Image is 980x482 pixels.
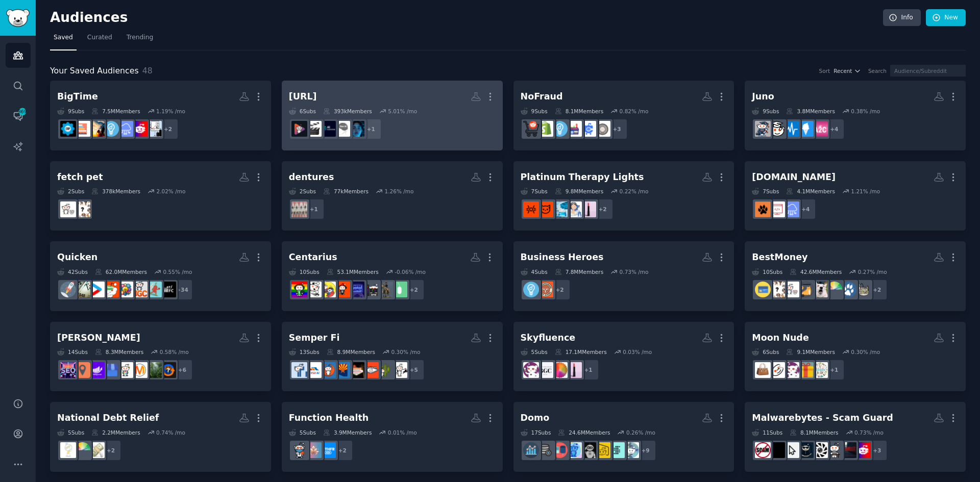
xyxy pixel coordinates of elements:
img: videogames [334,282,350,297]
div: 42.6M Members [790,268,842,275]
button: Recent [834,67,861,74]
img: SaaS [783,201,799,217]
div: 8.1M Members [555,108,603,115]
div: 0.30 % /mo [391,348,421,356]
div: 0.73 % /mo [620,268,649,275]
div: + 5 [403,359,425,380]
img: beauty [580,201,596,217]
img: datasets [552,442,568,458]
img: LocalListing [75,362,90,378]
img: artificial [566,442,582,458]
div: + 9 [635,440,656,461]
div: 393k Members [323,108,372,115]
div: 3.8M Members [786,108,835,115]
div: 6 Sub s [752,348,779,356]
div: 0.26 % /mo [626,429,655,436]
div: 11 Sub s [752,429,782,436]
a: National Debt Relief5Subs2.2MMembers0.74% /mo+2BankruptcyCReditDebtAdvice [50,402,271,472]
h2: Audiences [50,10,883,26]
img: hvacadvice [160,362,176,378]
div: 378k Members [91,188,140,195]
img: webdev [769,201,785,217]
div: 17.1M Members [555,348,607,356]
div: 8.3M Members [95,348,143,356]
div: 9 Sub s [752,108,779,115]
div: 0.55 % /mo [163,268,192,275]
div: [DOMAIN_NAME] [752,171,836,184]
img: Entrepreneur [523,282,539,297]
div: 9.8M Members [555,188,603,195]
div: dentures [289,171,334,184]
a: BestMoney10Subs42.6MMembers0.27% /mo+2catsdogsCReditDogAdviceCatAdvicePetspetinsurancereviewsCred... [745,241,966,311]
img: mesaaz [306,362,322,378]
img: MakeupAddiction [783,362,799,378]
img: aivideos [291,121,307,137]
div: Domo [521,412,550,424]
img: CodingJag [755,201,771,217]
div: 5.01 % /mo [388,108,417,115]
div: 8.1M Members [790,429,838,436]
img: Tempe [291,362,307,378]
img: Tucson [377,362,393,378]
div: 7 Sub s [752,188,779,195]
div: 5 Sub s [57,429,84,436]
div: 1.19 % /mo [156,108,185,115]
div: Platinum Therapy Lights [521,171,644,184]
div: + 4 [823,118,845,140]
img: dataengineering [537,442,553,458]
div: fetch pet [57,171,103,184]
div: 0.58 % /mo [160,348,189,356]
img: BeautyGuruChatter [537,362,553,378]
a: Juno9Subs3.8MMembers0.38% /mo+4ApplyingToCollegelawschooladmissionsmedschoolStudentLoanSupportMBA [745,81,966,150]
div: 5 Sub s [521,348,548,356]
a: [PERSON_NAME]14Subs8.3MMembers0.58% /mo+6hvacadviceLocal_SEOmarketinggooglegooglebusinessprofiles... [50,322,271,392]
img: GiftIdeas [798,362,814,378]
div: Juno [752,90,774,103]
div: 1.21 % /mo [851,188,880,195]
img: GenAI4all [334,121,350,137]
img: medschool [783,121,799,137]
div: + 1 [823,359,845,380]
a: dentures2Subs77kMembers1.26% /mo+1braces [282,161,503,231]
a: [DOMAIN_NAME]7Subs4.1MMembers1.21% /mo+4SaaSwebdevCodingJag [745,161,966,231]
div: Business Heroes [521,251,604,264]
div: Function Health [289,412,369,424]
span: Curated [87,33,112,42]
a: BigTime9Subs7.5MMembers1.19% /mo+2consultingcybersecuritySaaSEntrepreneurcivilengineeringprojectm... [50,81,271,150]
div: + 6 [171,359,193,380]
img: phoenix [320,362,336,378]
div: + 2 [332,440,353,461]
img: ApplyingToCollege [812,121,828,137]
div: 8.9M Members [327,348,375,356]
img: pcgaming [363,282,379,297]
img: GamerPals [320,282,336,297]
div: 53.1M Members [327,268,379,275]
div: + 2 [866,279,888,300]
img: AgentsOfAI [580,442,596,458]
a: Moon Nude6Subs9.1MMembers0.30% /mo+1handmadeGiftIdeasMakeupAddictionManyBaggershandbags [745,322,966,392]
img: Bankruptcy [89,442,105,458]
div: 2.02 % /mo [156,188,185,195]
div: + 3 [606,118,628,140]
img: CreditCards [755,282,771,297]
img: MTHFR [320,442,336,458]
a: Function Health5Subs3.9MMembers0.01% /mo+2MTHFRHealthAnxietyHealth [282,402,503,472]
img: cats [855,282,871,297]
img: ERP [60,121,76,137]
div: 1.26 % /mo [385,188,414,195]
img: Flagstaff [391,362,407,378]
a: Business Heroes4Subs7.8MMembers0.73% /mo+2EntrepreneurRideAlongEntrepreneur [513,241,734,311]
img: SEO_Digital_Marketing [60,362,76,378]
span: 369 [18,108,27,115]
div: 13 Sub s [289,348,320,356]
img: consulting [146,121,162,137]
a: Malwarebytes - Scam Guard11Subs8.1MMembers0.73% /mo+3cybersecurityscambaittechsupportprivacyCyber... [745,402,966,472]
div: Centarius [289,251,337,264]
img: projectmanagement [75,121,90,137]
span: Saved [54,33,73,42]
img: startup [89,282,105,297]
div: 0.73 % /mo [854,429,884,436]
img: ecommerce_growth [566,121,582,137]
div: 0.82 % /mo [620,108,649,115]
a: Semper Fi13Subs8.9MMembers0.30% /mo+5FlagstaffTucsonvegasvegaslocalsarizonaphoenixmesaazTempe [282,322,503,392]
